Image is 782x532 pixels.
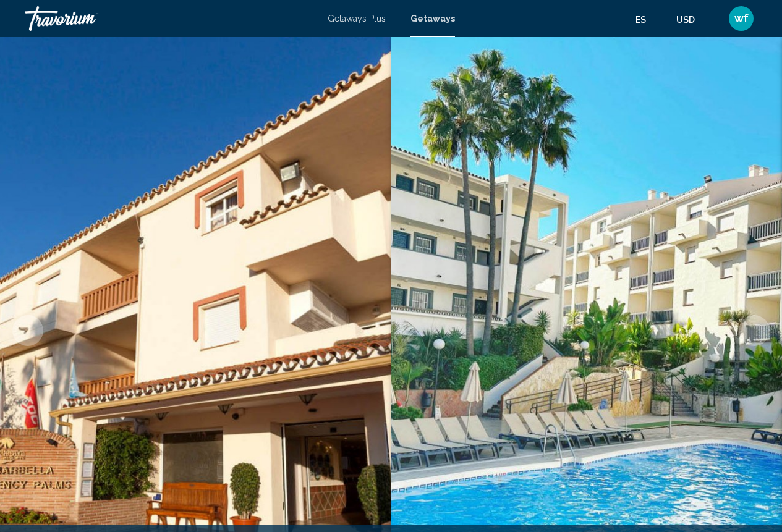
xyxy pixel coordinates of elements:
span: es [635,15,646,25]
button: Next image [739,315,770,346]
button: User Menu [725,6,757,32]
a: Travorium [25,6,315,31]
span: USD [676,15,695,25]
button: Previous image [12,315,43,346]
a: Getaways Plus [328,14,386,23]
button: Change currency [676,11,707,28]
button: Change language [635,11,658,28]
span: wf [734,12,749,25]
a: Getaways [410,14,455,23]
